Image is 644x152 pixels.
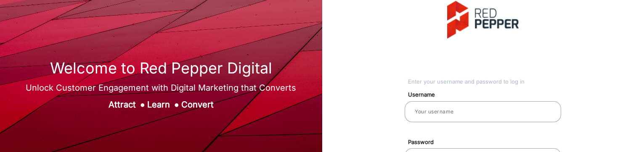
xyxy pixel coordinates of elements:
input: Your username [411,107,554,117]
span: ● [140,100,145,110]
mat-label: Username [402,91,571,99]
div: Unlock Customer Engagement with Digital Marketing that Converts [26,81,296,94]
div: Enter your username and password to log in [408,78,562,86]
img: vmg-logo [447,1,519,39]
mat-label: Password [402,138,571,147]
div: Attract Learn Convert [26,98,296,111]
span: ● [174,100,179,110]
h1: Welcome to Red Pepper Digital [26,59,296,77]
